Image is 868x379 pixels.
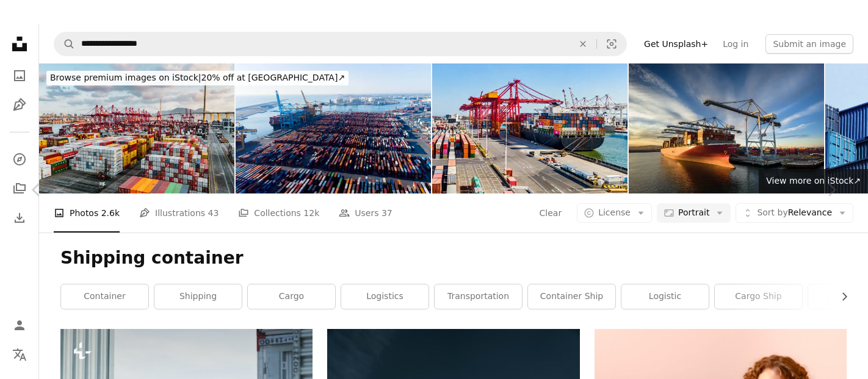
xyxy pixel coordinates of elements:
[7,342,32,367] button: Language
[7,313,32,337] a: Log in / Sign up
[60,247,847,269] h1: Shipping container
[303,206,319,220] span: 12k
[7,63,32,88] a: Photos
[766,176,861,186] span: View more on iStock ↗
[759,169,868,193] a: View more on iStock↗
[50,73,201,82] span: Browse premium images on iStock |
[657,203,731,223] button: Portrait
[757,208,787,217] span: Sort by
[339,193,392,233] a: Users 37
[528,284,615,309] a: container ship
[248,284,335,309] a: cargo
[54,32,75,56] button: Search Unsplash
[39,63,356,93] a: Browse premium images on iStock|20% off at [GEOGRAPHIC_DATA]↗
[597,32,626,56] button: Visual search
[154,284,242,309] a: shipping
[39,63,234,193] img: Sunset in Port of Container port in Hong Kong
[577,203,652,223] button: License
[432,63,627,193] img: Elevated view container ship loading/unloading Port of Melbourne Swanson Dock
[736,203,853,223] button: Sort byRelevance
[50,73,345,82] span: 20% off at [GEOGRAPHIC_DATA] ↗
[598,208,631,217] span: License
[795,131,868,248] a: Next
[678,207,709,219] span: Portrait
[236,63,431,193] img: Port of Barcelona
[715,34,756,54] a: Log in
[61,284,148,309] a: container
[833,284,847,309] button: scroll list to the right
[570,32,596,56] button: Clear
[757,207,832,219] span: Relevance
[7,93,32,117] a: Illustrations
[139,193,219,233] a: Illustrations 43
[629,63,824,193] img: Low Angle Aerial Shot of Cranes Looming Over Container Ship
[208,206,219,220] span: 43
[637,34,715,54] a: Get Unsplash+
[539,203,563,223] button: Clear
[621,284,709,309] a: logistic
[238,193,319,233] a: Collections 12k
[7,32,32,59] a: Home — Unsplash
[382,206,392,220] span: 37
[341,284,429,309] a: logistics
[715,284,802,309] a: cargo ship
[435,284,522,309] a: transportation
[54,32,627,56] form: Find visuals sitewide
[765,34,853,54] button: Submit an image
